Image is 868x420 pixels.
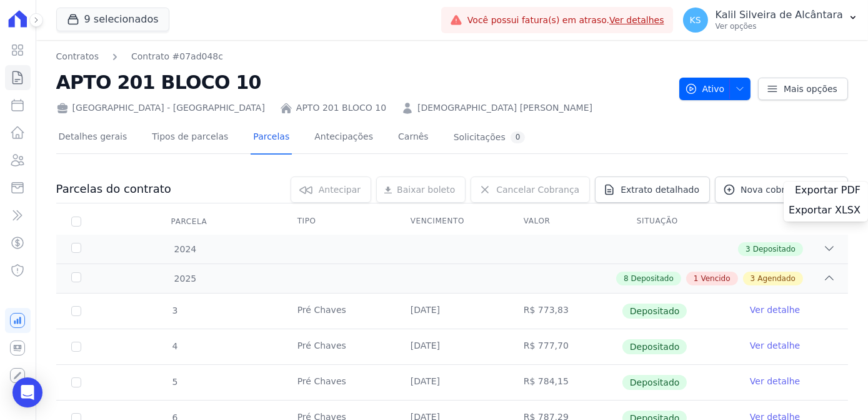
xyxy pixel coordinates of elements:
[715,177,848,203] a: Nova cobrança avulsa
[511,131,526,143] div: 0
[71,306,81,316] input: Só é possível selecionar pagamentos em aberto
[417,101,592,115] a: [DEMOGRAPHIC_DATA] [PERSON_NAME]
[56,182,171,197] h3: Parcelas do contrato
[622,304,687,319] span: Depositado
[741,183,837,196] span: Nova cobrança avulsa
[789,204,861,217] span: Exportar XLSX
[451,121,528,155] a: Solicitações0
[595,177,710,203] a: Extrato detalhado
[750,339,800,352] a: Ver detalhe
[624,273,629,284] span: 8
[716,21,843,31] p: Ver opções
[750,304,800,316] a: Ver detalhe
[171,377,178,387] span: 5
[56,121,130,155] a: Detalhes gerais
[396,208,509,235] th: Vencimento
[171,305,178,315] span: 3
[757,273,796,284] span: Agendado
[282,294,396,329] td: Pré Chaves
[694,273,699,284] span: 1
[56,50,223,63] nav: Breadcrumb
[751,273,756,284] span: 3
[631,273,674,284] span: Depositado
[149,121,231,155] a: Tipos de parcelas
[56,101,265,115] div: [GEOGRAPHIC_DATA] - [GEOGRAPHIC_DATA]
[296,101,386,115] a: APTO 201 BLOCO 10
[171,341,178,351] span: 4
[282,208,396,235] th: Tipo
[251,121,292,155] a: Parcelas
[673,3,868,38] button: KS Kalil Silveira de Alcântara Ver opções
[396,294,509,329] td: [DATE]
[509,294,622,329] td: R$ 773,83
[71,377,81,387] input: Só é possível selecionar pagamentos em aberto
[679,78,751,100] button: Ativo
[56,50,99,63] a: Contratos
[396,121,431,155] a: Carnês
[750,375,800,387] a: Ver detalhe
[621,183,699,196] span: Extrato detalhado
[716,9,843,21] p: Kalil Silveira de Alcântara
[156,209,222,234] div: Parcela
[56,50,669,63] nav: Breadcrumb
[784,83,837,95] span: Mais opções
[622,208,735,235] th: Situação
[609,15,664,25] a: Ver detalhes
[396,329,509,364] td: [DATE]
[746,243,751,255] span: 3
[753,243,796,255] span: Depositado
[690,16,701,24] span: KS
[622,375,687,390] span: Depositado
[282,365,396,400] td: Pré Chaves
[701,273,730,284] span: Vencido
[71,342,81,352] input: Só é possível selecionar pagamentos em aberto
[312,121,376,155] a: Antecipações
[467,14,664,27] span: Você possui fatura(s) em atraso.
[758,78,848,100] a: Mais opções
[685,78,725,100] span: Ativo
[789,204,863,219] a: Exportar XLSX
[454,131,526,143] div: Solicitações
[509,365,622,400] td: R$ 784,15
[396,365,509,400] td: [DATE]
[12,377,42,407] div: Open Intercom Messenger
[509,208,622,235] th: Valor
[56,8,169,31] button: 9 selecionados
[56,68,669,96] h2: APTO 201 BLOCO 10
[282,329,396,364] td: Pré Chaves
[131,50,223,63] a: Contrato #07ad048c
[509,329,622,364] td: R$ 777,70
[622,339,687,354] span: Depositado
